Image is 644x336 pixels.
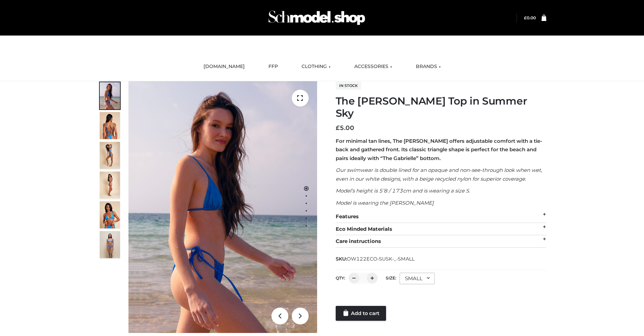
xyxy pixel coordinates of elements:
[336,210,546,223] div: Features
[336,223,546,236] div: Eco Minded Materials
[336,275,345,281] label: QTY:
[100,172,120,199] img: 3.Alex-top_CN-1-1-2.jpg
[524,15,536,20] a: £0.00
[336,82,361,90] span: In stock
[263,59,283,74] a: FFP
[336,138,542,161] strong: For minimal tan lines, The [PERSON_NAME] offers adjustable comfort with a tie-back and gathered f...
[386,275,396,281] label: Size:
[128,81,317,333] img: 1.Alex-top_SS-1_4464b1e7-c2c9-4e4b-a62c-58381cd673c0 (1)
[400,273,435,284] div: SMALL
[100,201,120,228] img: 2.Alex-top_CN-1-1-2.jpg
[336,255,415,263] span: SKU:
[336,124,340,132] span: £
[100,82,120,109] img: 1.Alex-top_SS-1_4464b1e7-c2c9-4e4b-a62c-58381cd673c0-1.jpg
[336,187,470,194] em: Model’s height is 5’8 / 173cm and is wearing a size S.
[336,200,434,206] em: Model is wearing the [PERSON_NAME]
[336,235,546,248] div: Care instructions
[100,112,120,139] img: 5.Alex-top_CN-1-1_1-1.jpg
[100,231,120,258] img: SSVC.jpg
[524,15,527,20] span: £
[336,124,354,132] bdi: 5.00
[336,95,546,119] h1: The [PERSON_NAME] Top in Summer Sky
[266,4,367,31] img: Schmodel Admin 964
[100,142,120,169] img: 4.Alex-top_CN-1-1-2.jpg
[349,59,397,74] a: ACCESSORIES
[198,59,250,74] a: [DOMAIN_NAME]
[347,256,414,262] span: OW122ECO-SUSK-_-SMALL
[296,59,336,74] a: CLOTHING
[336,306,386,321] a: Add to cart
[524,15,536,20] bdi: 0.00
[411,59,446,74] a: BRANDS
[336,167,542,182] em: Our swimwear is double lined for an opaque and non-see-through look when wet, even in our white d...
